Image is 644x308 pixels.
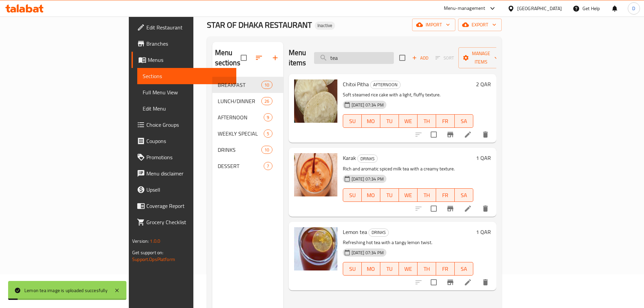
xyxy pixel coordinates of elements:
[218,162,264,170] span: DESSERT
[212,93,283,109] div: LUNCH/DINNER26
[132,35,236,52] a: Branches
[143,104,231,113] span: Edit Menu
[146,218,231,226] span: Grocery Checklist
[207,17,312,32] span: STAR OF DHAKA RESTAURANT
[343,238,473,247] p: Refreshing hot tea with a tangy lemon twist.
[218,81,262,89] span: BREAKFAST
[442,200,458,217] button: Branch-specific-item
[457,190,471,200] span: SA
[346,116,359,126] span: SU
[399,114,418,128] button: WE
[343,165,473,173] p: Rich and aromatic spiced milk tea with a creamy texture.
[212,74,283,177] nav: Menu sections
[150,237,160,245] span: 1.0.0
[218,97,262,105] span: LUNCH/DINNER
[463,21,496,29] span: export
[132,214,236,230] a: Grocery Checklist
[262,82,272,88] span: 10
[349,250,386,256] span: [DATE] 07:34 PM
[346,190,359,200] span: SU
[369,229,388,236] span: DRINKS
[314,52,394,64] input: search
[264,113,272,121] div: items
[418,114,436,128] button: TH
[148,56,231,64] span: Menus
[439,116,452,126] span: FR
[436,262,455,276] button: FR
[289,48,306,68] h2: Menu items
[343,262,362,276] button: SU
[137,84,236,100] a: Full Menu View
[371,81,400,89] span: AFTERNOON
[132,165,236,182] a: Menu disclaimer
[380,188,399,202] button: TU
[420,264,433,274] span: TH
[370,81,401,89] div: AFTERNOON
[132,198,236,214] a: Coverage Report
[146,202,231,210] span: Coverage Report
[431,53,458,63] span: Select section first
[427,275,441,289] span: Select to update
[464,49,498,66] span: Manage items
[261,146,272,154] div: items
[362,262,380,276] button: MO
[457,116,471,126] span: SA
[143,88,231,96] span: Full Menu View
[315,23,335,28] span: Inactive
[146,153,231,161] span: Promotions
[477,126,494,143] button: delete
[264,162,272,170] div: items
[212,77,283,93] div: BREAKFAST10
[146,137,231,145] span: Coupons
[146,186,231,194] span: Upsell
[442,126,458,143] button: Branch-specific-item
[146,169,231,177] span: Menu disclaimer
[455,114,473,128] button: SA
[476,79,491,89] h6: 2 QAR
[458,47,504,68] button: Manage items
[420,190,433,200] span: TH
[343,188,362,202] button: SU
[476,227,491,237] h6: 1 QAR
[343,153,356,163] span: Karak
[212,158,283,174] div: DESSERT7
[358,155,377,163] span: DRINKS
[442,274,458,290] button: Branch-specific-item
[343,114,362,128] button: SU
[261,97,272,105] div: items
[464,205,472,213] a: Edit menu item
[380,262,399,276] button: TU
[218,146,262,154] span: DRINKS
[439,190,452,200] span: FR
[395,51,409,65] span: Select section
[146,23,231,31] span: Edit Restaurant
[476,153,491,163] h6: 1 QAR
[264,114,272,121] span: 9
[343,91,473,99] p: Soft steamed rice cake with a light, fluffy texture.
[632,5,635,12] span: D
[146,121,231,129] span: Choice Groups
[420,116,433,126] span: TH
[399,188,418,202] button: WE
[418,21,450,29] span: import
[418,188,436,202] button: TH
[343,227,367,237] span: Lemon tea
[349,176,386,182] span: [DATE] 07:34 PM
[383,264,396,274] span: TU
[402,264,415,274] span: WE
[132,149,236,165] a: Promotions
[368,229,389,237] div: DRINKS
[402,190,415,200] span: WE
[464,278,472,286] a: Edit menu item
[477,274,494,290] button: delete
[383,116,396,126] span: TU
[457,264,471,274] span: SA
[294,79,337,123] img: Chitoi Pitha
[439,264,452,274] span: FR
[262,147,272,153] span: 10
[264,129,272,138] div: items
[383,190,396,200] span: TU
[436,188,455,202] button: FR
[132,19,236,35] a: Edit Restaurant
[380,114,399,128] button: TU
